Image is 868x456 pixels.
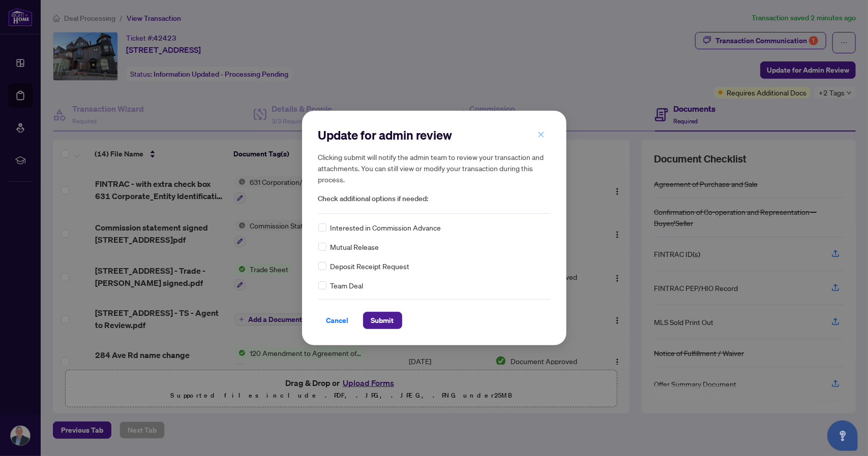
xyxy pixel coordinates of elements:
button: Open asap [827,420,858,451]
h5: Clicking submit will notify the admin team to review your transaction and attachments. You can st... [318,151,550,185]
h2: Update for admin review [318,127,550,143]
span: Mutual Release [331,241,379,252]
span: Deposit Receipt Request [331,260,410,272]
span: Cancel [326,312,349,329]
button: Submit [363,312,402,329]
span: Submit [371,312,394,329]
span: Interested in Commission Advance [331,222,441,233]
span: Team Deal [331,280,364,291]
span: close [537,131,545,138]
button: Cancel [318,312,357,329]
span: Check additional options if needed: [318,193,550,205]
